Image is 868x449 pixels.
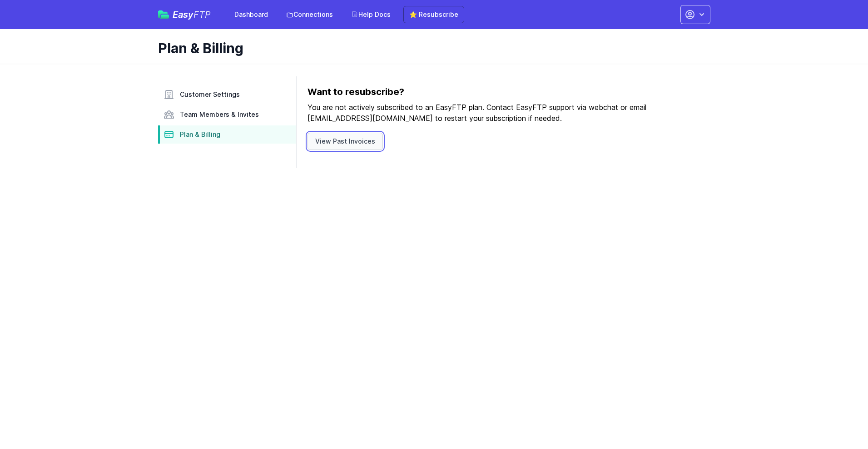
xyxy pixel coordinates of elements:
[158,10,211,19] a: EasyFTP
[180,130,220,139] span: Plan & Billing
[193,9,211,20] span: FTP
[158,40,703,56] h1: Plan & Billing
[281,6,338,23] a: Connections
[180,90,240,99] span: Customer Settings
[308,133,383,150] a: View Past Invoices
[158,85,296,104] a: Customer Settings
[180,110,259,119] span: Team Members & Invites
[158,125,296,144] a: Plan & Billing
[173,10,211,19] span: Easy
[403,6,464,23] a: ⭐ Resubscribe
[346,6,396,23] a: Help Docs
[308,102,699,124] p: You are not actively subscribed to an EasyFTP plan. Contact EasyFTP support via webchat or email ...
[158,10,169,19] img: easyftp_logo.png
[823,404,857,438] iframe: Drift Widget Chat Controller
[229,6,273,23] a: Dashboard
[158,105,296,124] a: Team Members & Invites
[308,85,699,102] h3: Want to resubscribe?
